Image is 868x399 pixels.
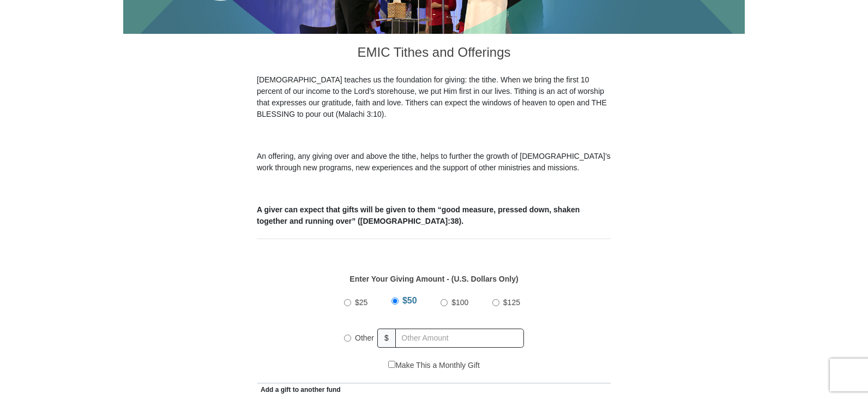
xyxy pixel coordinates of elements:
span: $50 [402,296,417,305]
span: Add a gift to another fund [257,386,341,394]
span: $ [377,329,396,348]
span: $125 [503,298,520,307]
input: Make This a Monthly Gift [388,361,395,368]
span: Other [355,334,374,342]
p: An offering, any giving over and above the tithe, helps to further the growth of [DEMOGRAPHIC_DAT... [257,151,611,174]
h3: EMIC Tithes and Offerings [257,34,611,74]
label: Make This a Monthly Gift [388,360,480,371]
span: $25 [355,298,367,307]
strong: Enter Your Giving Amount - (U.S. Dollars Only) [349,275,518,283]
p: [DEMOGRAPHIC_DATA] teaches us the foundation for giving: the tithe. When we bring the first 10 pe... [257,74,611,120]
b: A giver can expect that gifts will be given to them “good measure, pressed down, shaken together ... [257,205,580,225]
input: Other Amount [395,329,524,348]
span: $100 [451,298,468,307]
